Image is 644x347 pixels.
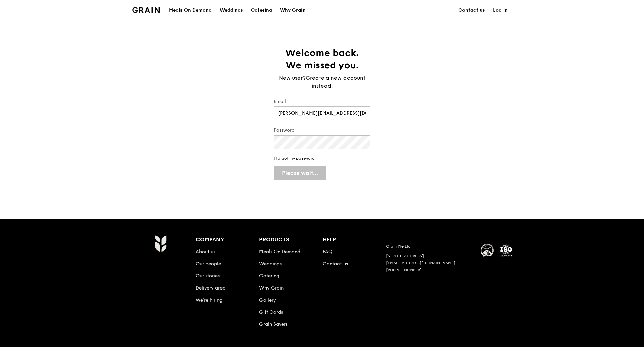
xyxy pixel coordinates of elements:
[386,261,455,265] a: [EMAIL_ADDRESS][DOMAIN_NAME]
[489,0,512,21] a: Log in
[259,285,284,291] a: Why Grain
[386,244,473,249] div: Grain Pte Ltd
[196,235,259,244] div: Company
[169,0,212,21] div: Meals On Demand
[259,297,276,303] a: Gallery
[259,261,282,267] a: Weddings
[274,156,370,161] a: I forgot my password
[196,285,226,291] a: Delivery area
[276,0,310,21] a: Why Grain
[259,249,300,255] a: Meals On Demand
[196,297,223,303] a: We’re hiring
[259,309,283,315] a: Gift Cards
[274,98,370,105] label: Email
[259,273,279,279] a: Catering
[155,235,166,252] img: Grain
[132,7,160,13] img: Grain
[481,244,494,257] img: MUIS Halal Certified
[251,0,272,21] div: Catering
[259,235,323,244] div: Products
[323,249,332,255] a: FAQ
[216,0,247,21] a: Weddings
[386,253,473,259] div: [STREET_ADDRESS]
[196,273,220,279] a: Our stories
[323,261,348,267] a: Contact us
[454,0,489,21] a: Contact us
[274,166,326,180] button: Please wait...
[220,0,243,21] div: Weddings
[196,249,215,255] a: About us
[274,127,370,134] label: Password
[259,321,288,327] a: Grain Savers
[280,0,306,21] div: Why Grain
[274,47,370,71] h1: Welcome back. We missed you.
[312,83,333,89] span: instead.
[499,244,513,257] img: ISO Certified
[323,235,386,244] div: Help
[247,0,276,21] a: Catering
[386,268,422,272] a: [PHONE_NUMBER]
[279,75,306,81] span: New user?
[196,261,221,267] a: Our people
[306,74,365,82] a: Create a new account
